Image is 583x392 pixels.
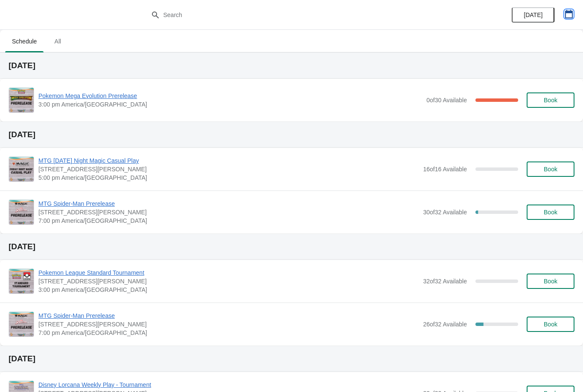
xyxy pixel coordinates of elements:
input: Search [163,7,437,23]
span: 3:00 pm America/[GEOGRAPHIC_DATA] [38,285,419,294]
span: [STREET_ADDRESS][PERSON_NAME] [38,320,419,329]
img: MTG Friday Night Magic Casual Play | 2040 Louetta Rd Ste I Spring, TX 77388 | 5:00 pm America/Chi... [9,157,34,182]
span: MTG Spider-Man Prerelease [38,311,419,320]
h2: [DATE] [9,61,574,70]
span: 0 of 30 Available [426,97,467,104]
img: Pokemon League Standard Tournament | 2040 Louetta Rd Ste I Spring, TX 77388 | 3:00 pm America/Chi... [9,269,34,294]
span: [STREET_ADDRESS][PERSON_NAME] [38,165,419,173]
span: Schedule [5,34,44,49]
span: 26 of 32 Available [423,321,467,328]
span: 32 of 32 Available [423,278,467,285]
button: Book [527,161,574,177]
h2: [DATE] [9,355,574,363]
h2: [DATE] [9,242,574,251]
span: Book [544,321,557,328]
span: 16 of 16 Available [423,166,467,173]
span: [STREET_ADDRESS][PERSON_NAME] [38,277,419,285]
span: Pokemon League Standard Tournament [38,268,419,277]
span: MTG [DATE] Night Magic Casual Play [38,156,419,165]
h2: [DATE] [9,130,574,139]
span: All [47,34,68,49]
span: Pokemon Mega Evolution Prerelease [38,92,422,100]
span: [STREET_ADDRESS][PERSON_NAME] [38,208,419,216]
span: 3:00 pm America/[GEOGRAPHIC_DATA] [38,100,422,109]
span: 7:00 pm America/[GEOGRAPHIC_DATA] [38,329,419,337]
span: 30 of 32 Available [423,209,467,216]
span: Book [544,97,557,104]
span: 5:00 pm America/[GEOGRAPHIC_DATA] [38,173,419,182]
span: Disney Lorcana Weekly Play - Tournament [38,380,419,389]
img: Pokemon Mega Evolution Prerelease | | 3:00 pm America/Chicago [9,88,34,112]
span: Book [544,209,557,216]
button: Book [527,205,574,220]
span: Book [544,278,557,285]
button: Book [527,92,574,108]
img: MTG Spider-Man Prerelease | 2040 Louetta Rd Ste I Spring, TX 77388 | 7:00 pm America/Chicago [9,200,34,225]
button: [DATE] [512,7,554,23]
span: [DATE] [524,12,542,18]
span: Book [544,166,557,173]
span: 7:00 pm America/[GEOGRAPHIC_DATA] [38,216,419,225]
img: MTG Spider-Man Prerelease | 2040 Louetta Rd Ste I Spring, TX 77388 | 7:00 pm America/Chicago [9,312,34,337]
button: Book [527,274,574,289]
span: MTG Spider-Man Prerelease [38,199,419,208]
button: Book [527,317,574,332]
